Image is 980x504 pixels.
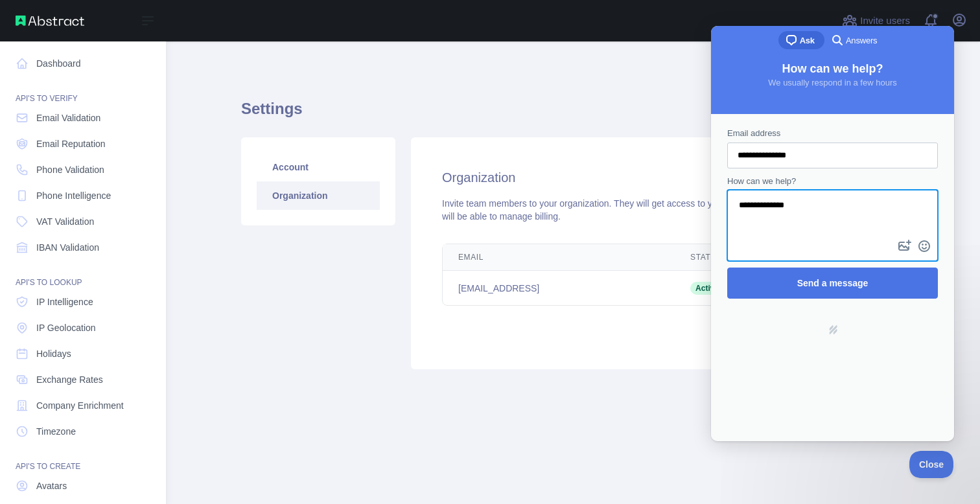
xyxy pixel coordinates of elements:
[10,420,156,443] a: Timezone
[10,106,156,130] a: Email Validation
[257,153,380,181] a: Account
[36,347,71,360] span: Holidays
[36,399,124,412] span: Company Enrichment
[443,244,675,271] th: Email
[36,425,76,438] span: Timezone
[36,321,96,334] span: IP Geolocation
[241,98,905,130] h1: Settings
[36,163,104,176] span: Phone Validation
[36,295,93,308] span: IP Intelligence
[10,394,156,417] a: Company Enrichment
[36,189,111,202] span: Phone Intelligence
[442,168,874,187] h2: Organization
[10,368,156,391] a: Exchange Rates
[257,181,380,210] a: Organization
[860,14,910,29] span: Invite users
[909,451,954,478] iframe: Help Scout Beacon - Close
[690,282,724,295] span: Active
[10,474,156,498] a: Avatars
[10,132,156,155] a: Email Reputation
[10,52,156,75] a: Dashboard
[675,244,809,271] th: Status
[10,342,156,365] a: Holidays
[36,373,103,386] span: Exchange Rates
[10,210,156,233] a: VAT Validation
[10,316,156,339] a: IP Geolocation
[10,262,156,288] div: API'S TO LOOKUP
[10,184,156,207] a: Phone Intelligence
[839,10,913,31] button: Invite users
[442,197,874,223] div: Invite team members to your organization. They will get access to your account's APIs, documentat...
[443,271,675,306] td: [EMAIL_ADDRESS]
[36,111,100,124] span: Email Validation
[711,26,954,441] iframe: Help Scout Beacon - Live Chat, Contact Form, and Knowledge Base
[36,479,67,492] span: Avatars
[10,158,156,181] a: Phone Validation
[16,16,84,26] img: Abstract API
[10,78,156,104] div: API'S TO VERIFY
[36,241,99,254] span: IBAN Validation
[36,137,106,150] span: Email Reputation
[10,290,156,314] a: IP Intelligence
[10,446,156,472] div: API'S TO CREATE
[36,215,94,228] span: VAT Validation
[10,236,156,259] a: IBAN Validation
